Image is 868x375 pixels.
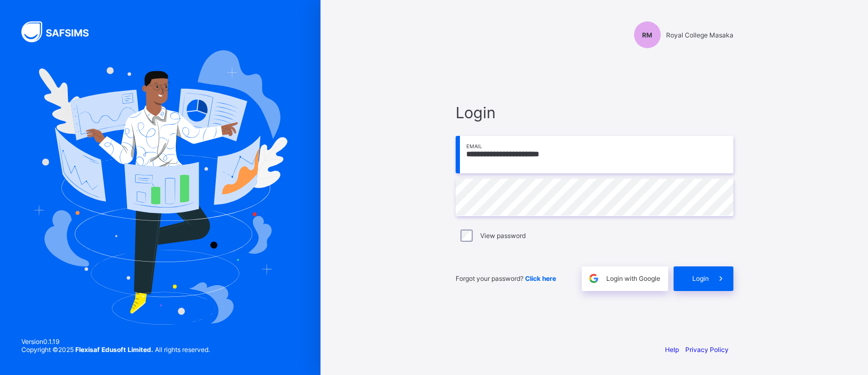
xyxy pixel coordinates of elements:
[642,31,652,39] span: RM
[666,31,733,39] span: Royal College Masaka
[588,272,600,285] img: google.396cfc9801f0270233282035f929180a.svg
[456,103,733,122] span: Login
[525,274,556,282] a: Click here
[665,346,679,354] a: Help
[606,274,660,282] span: Login with Google
[21,21,101,42] img: SAFSIMS Logo
[692,274,709,282] span: Login
[480,232,526,240] label: View password
[685,346,729,354] a: Privacy Policy
[21,338,210,346] span: Version 0.1.19
[33,50,287,324] img: Hero Image
[21,346,210,354] span: Copyright © 2025 All rights reserved.
[75,346,153,354] strong: Flexisaf Edusoft Limited.
[456,274,556,282] span: Forgot your password?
